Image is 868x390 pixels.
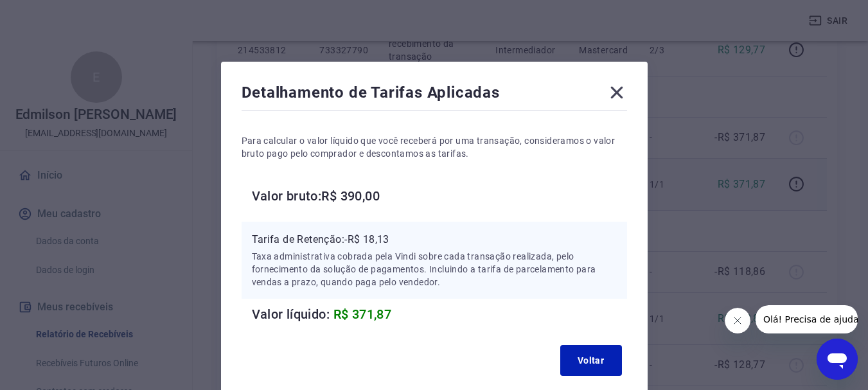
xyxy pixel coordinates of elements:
span: R$ 371,87 [333,306,392,322]
p: Tarifa de Retenção: -R$ 18,13 [252,232,617,247]
h6: Valor bruto: R$ 390,00 [252,186,627,206]
span: Olá! Precisa de ajuda? [8,9,108,19]
iframe: Botão para abrir a janela de mensagens [817,339,858,380]
h6: Valor líquido: [252,304,627,324]
iframe: Mensagem da empresa [756,305,858,333]
iframe: Fechar mensagem [725,308,750,333]
div: Detalhamento de Tarifas Aplicadas [242,82,627,108]
button: Voltar [560,345,622,376]
p: Para calcular o valor líquido que você receberá por uma transação, consideramos o valor bruto pag... [242,134,627,160]
p: Taxa administrativa cobrada pela Vindi sobre cada transação realizada, pelo fornecimento da soluç... [252,250,617,288]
